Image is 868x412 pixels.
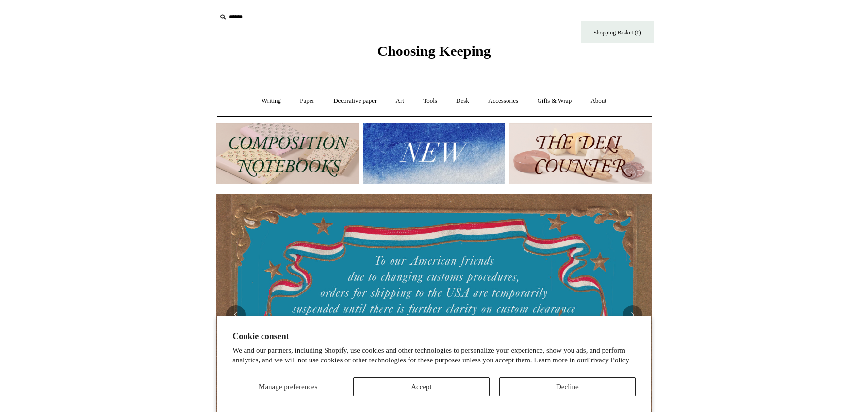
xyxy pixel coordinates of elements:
button: Previous [226,305,246,325]
a: Shopping Basket (0) [581,21,654,43]
a: Privacy Policy [587,356,629,364]
span: Manage preferences [259,383,317,391]
span: Choosing Keeping [377,43,491,59]
a: Writing [253,88,290,114]
button: Accept [353,377,490,396]
p: We and our partners, including Shopify, use cookies and other technologies to personalize your ex... [232,346,636,365]
a: Gifts & Wrap [528,88,580,114]
button: Decline [499,377,636,396]
a: Decorative paper [325,88,385,114]
img: 202302 Composition ledgers.jpg__PID:69722ee6-fa44-49dd-a067-31375e5d54ec [216,123,359,184]
img: The Deli Counter [509,123,652,184]
a: Desk [447,88,478,114]
button: Manage preferences [232,377,344,396]
a: Choosing Keeping [377,51,491,57]
img: New.jpg__PID:f73bdf93-380a-4a35-bcfe-7823039498e1 [363,123,505,184]
a: About [582,88,615,114]
a: Tools [414,88,446,114]
h2: Cookie consent [232,331,636,342]
button: Next [623,305,642,325]
a: Accessories [479,88,527,114]
a: Paper [291,88,323,114]
a: Art [387,88,413,114]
